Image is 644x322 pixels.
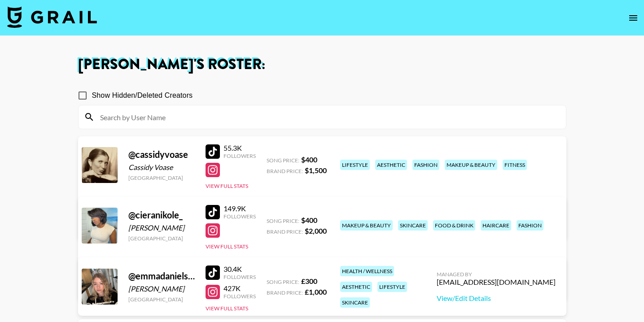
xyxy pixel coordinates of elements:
a: View/Edit Details [437,294,556,303]
div: lifestyle [377,282,407,292]
input: Search by User Name [95,110,561,124]
div: @ cassidyvoase [128,149,195,160]
span: Show Hidden/Deleted Creators [92,90,193,101]
div: Followers [223,213,256,220]
div: Managed By [437,271,556,278]
span: Brand Price: [267,168,303,174]
button: View Full Stats [206,183,248,189]
div: health / wellness [340,266,394,276]
strong: $ 2,000 [305,226,327,235]
strong: $ 400 [301,155,317,164]
span: Song Price: [267,278,299,285]
div: aesthetic [375,160,407,170]
div: skincare [340,297,370,308]
div: 55.3K [223,144,256,152]
div: fashion [412,160,439,170]
div: [PERSON_NAME] [128,284,195,293]
button: View Full Stats [206,243,248,250]
h1: [PERSON_NAME] 's Roster: [78,57,566,72]
div: 149.9K [223,204,256,213]
div: [GEOGRAPHIC_DATA] [128,235,195,242]
strong: $ 1,500 [305,166,327,174]
img: Grail Talent [7,6,97,28]
div: food & drink [433,220,475,231]
div: skincare [398,220,428,231]
div: makeup & beauty [445,160,497,170]
div: @ cieranikole_ [128,209,195,221]
div: fashion [517,220,543,231]
div: Cassidy Voase [128,163,195,172]
div: aesthetic [340,282,372,292]
div: @ emmadaniels.x [128,270,195,282]
div: Followers [223,293,256,300]
span: Song Price: [267,218,299,224]
span: Brand Price: [267,289,303,296]
div: fitness [503,160,527,170]
div: 427K [223,284,256,293]
div: makeup & beauty [340,220,393,231]
span: Brand Price: [267,228,303,235]
div: [GEOGRAPHIC_DATA] [128,174,195,181]
div: Followers [223,152,256,159]
div: [GEOGRAPHIC_DATA] [128,296,195,303]
div: haircare [481,220,511,231]
div: [EMAIL_ADDRESS][DOMAIN_NAME] [437,278,556,287]
div: [PERSON_NAME] [128,223,195,232]
button: open drawer [624,9,642,27]
div: 30.4K [223,265,256,274]
strong: £ 300 [301,277,317,285]
div: Followers [223,274,256,280]
strong: $ 400 [301,216,317,224]
strong: £ 1,000 [305,287,327,296]
span: Song Price: [267,157,299,164]
div: lifestyle [340,160,370,170]
button: View Full Stats [206,305,248,312]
